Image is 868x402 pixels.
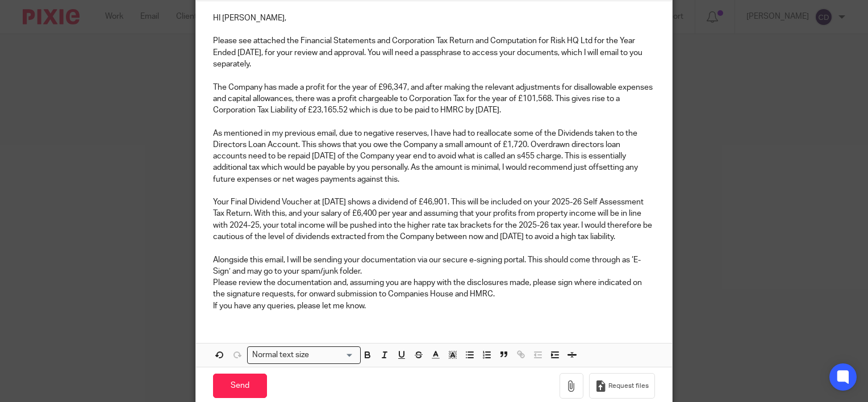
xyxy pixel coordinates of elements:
button: Request files [589,373,655,399]
p: Please review the documentation and, assuming you are happy with the disclosures made, please sig... [213,277,655,300]
p: HI [PERSON_NAME], [213,12,655,24]
p: Please see attached the Financial Statements and Corporation Tax Return and Computation for Risk ... [213,35,655,70]
span: Request files [608,382,649,391]
input: Send [213,374,267,398]
input: Search for option [313,349,354,361]
div: Search for option [247,346,361,364]
p: The Company has made a profit for the year of £96,347, and after making the relevant adjustments ... [213,82,655,116]
span: Normal text size [250,349,312,361]
p: As mentioned in my previous email, due to negative reserves, I have had to reallocate some of the... [213,128,655,185]
p: If you have any queries, please let me know. [213,300,655,312]
p: Alongside this email, I will be sending your documentation via our secure e-signing portal. This ... [213,254,655,278]
p: Your Final Dividend Voucher at [DATE] shows a dividend of £46,901. This will be included on your ... [213,196,655,242]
